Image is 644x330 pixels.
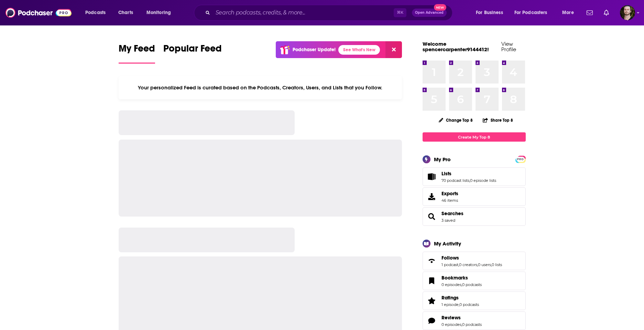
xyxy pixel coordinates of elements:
a: 0 podcasts [462,322,482,327]
button: Share Top 8 [482,113,513,127]
a: 70 podcast lists [441,178,469,183]
span: Charts [118,8,133,18]
p: Podchaser Update! [293,47,336,53]
span: Reviews [423,311,526,330]
button: open menu [142,7,180,18]
span: Exports [425,192,439,201]
span: Follows [423,252,526,270]
a: Create My Top 8 [423,132,526,142]
a: 0 episodes [441,282,461,287]
span: Lists [423,167,526,186]
span: Bookmarks [441,275,468,281]
a: View Profile [501,41,516,53]
a: Show notifications dropdown [584,7,596,19]
span: Lists [441,170,451,177]
button: open menu [510,7,557,18]
a: Popular Feed [163,43,222,64]
a: 3 saved [441,218,455,223]
span: More [562,8,574,18]
a: 0 podcasts [462,282,482,287]
span: , [461,282,462,287]
a: Bookmarks [425,276,439,286]
span: Exports [441,190,458,197]
span: Follows [441,255,459,261]
a: 0 podcasts [459,302,479,307]
a: Lists [425,172,439,181]
button: Change Top 8 [435,116,477,124]
span: Reviews [441,315,461,321]
span: Logged in as OutlierAudio [620,5,635,20]
span: New [434,4,446,11]
a: PRO [516,156,525,162]
a: Reviews [441,315,482,321]
button: Open AdvancedNew [412,9,447,17]
div: Your personalized Feed is curated based on the Podcasts, Creators, Users, and Lists that you Follow. [119,76,402,99]
span: ⌘ K [394,8,406,17]
a: 1 episode [441,302,459,307]
span: For Business [476,8,503,18]
a: Welcome spencercarpenter9144412! [423,41,489,53]
span: , [477,262,478,267]
button: open menu [557,7,582,18]
a: 0 users [478,262,491,267]
a: Ratings [425,296,439,306]
span: , [469,178,470,183]
a: 0 episodes [441,322,461,327]
img: User Profile [620,5,635,20]
span: Open Advanced [415,11,444,14]
a: 1 podcast [441,262,458,267]
span: Popular Feed [163,43,222,58]
div: Search podcasts, credits, & more... [200,5,459,21]
a: Searches [441,210,463,217]
a: 0 lists [492,262,502,267]
a: Exports [423,187,526,206]
span: Ratings [423,291,526,310]
span: My Feed [119,43,155,58]
a: Lists [441,170,496,177]
img: Podchaser - Follow, Share and Rate Podcasts [6,6,72,19]
a: Follows [425,256,439,266]
span: , [491,262,492,267]
button: open menu [471,7,512,18]
span: Searches [423,207,526,226]
div: My Activity [434,240,461,247]
span: For Podcasters [514,8,547,18]
a: Bookmarks [441,275,482,281]
button: Show profile menu [620,5,635,20]
span: , [458,262,459,267]
a: Show notifications dropdown [601,7,612,19]
a: 0 episode lists [470,178,496,183]
div: My Pro [434,156,451,163]
a: Ratings [441,295,479,301]
span: Bookmarks [423,272,526,290]
a: 0 creators [459,262,477,267]
a: My Feed [119,43,155,64]
button: open menu [80,7,114,18]
a: Follows [441,255,502,261]
a: Reviews [425,316,439,326]
span: Podcasts [85,8,106,18]
input: Search podcasts, credits, & more... [213,7,394,18]
span: 46 items [441,198,458,203]
a: Charts [114,7,137,18]
span: Ratings [441,295,459,301]
span: , [461,322,462,327]
span: , [459,302,459,307]
a: See What's New [338,45,380,55]
span: Monitoring [146,8,171,18]
a: Searches [425,212,439,221]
